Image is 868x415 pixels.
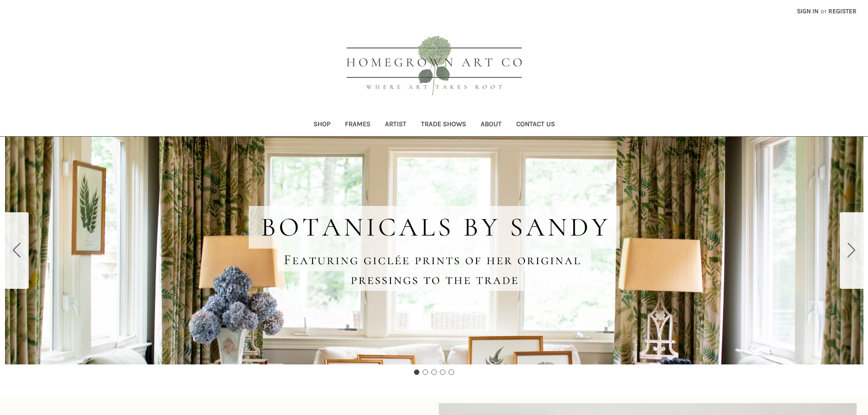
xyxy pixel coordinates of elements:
[840,212,863,289] button: Go to slide 2
[332,26,537,108] img: HOMEGROWN ART CO
[414,369,420,375] button: Go to slide 1
[338,114,378,136] a: Frames
[473,114,509,136] a: About
[509,114,562,136] a: Contact Us
[423,369,428,375] button: Go to slide 2
[431,369,437,375] button: Go to slide 3
[306,114,338,136] a: Shop
[378,114,414,136] a: Artist
[449,369,454,375] button: Go to slide 5
[5,212,29,289] button: Go to slide 5
[440,369,446,375] button: Go to slide 4
[414,114,473,136] a: Trade Shows
[820,6,827,16] span: or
